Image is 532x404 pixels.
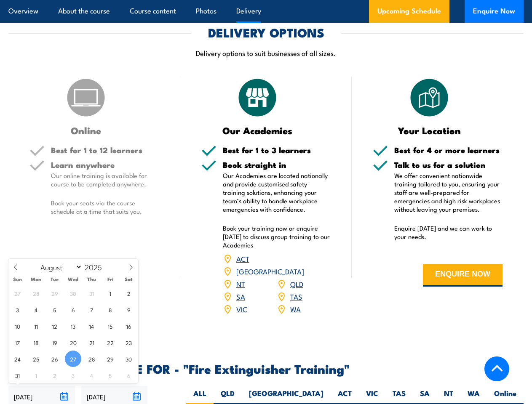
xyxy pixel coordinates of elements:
[120,285,137,301] span: August 2, 2025
[8,363,524,374] h2: UPCOMING SCHEDULE FOR - "Fire Extinguisher Training"
[9,334,26,351] span: August 17, 2025
[9,301,26,318] span: August 3, 2025
[64,276,83,282] span: Wed
[28,367,44,383] span: September 1, 2025
[102,351,118,367] span: August 29, 2025
[290,304,301,314] a: WA
[208,27,324,37] h2: DELIVERY OPTIONS
[51,171,159,188] p: Our online training is available for course to be completed anywhere.
[102,301,118,318] span: August 8, 2025
[51,146,159,154] h5: Best for 1 to 12 learners
[65,301,81,318] span: August 6, 2025
[102,334,118,351] span: August 22, 2025
[82,262,110,272] input: Year
[8,48,524,58] p: Delivery options to suit businesses of all sizes.
[223,146,331,154] h5: Best for 1 to 3 learners
[120,367,137,383] span: September 6, 2025
[37,261,83,272] select: Month
[223,171,331,213] p: Our Academies are located nationally and provide customised safety training solutions, enhancing ...
[120,318,137,334] span: August 16, 2025
[8,276,27,282] span: Sun
[394,146,503,154] h5: Best for 4 or more learners
[9,367,26,383] span: August 31, 2025
[101,276,120,282] span: Fri
[373,125,486,135] h3: Your Location
[394,171,503,213] p: We offer convenient nationwide training tailored to you, ensuring your staff are well-prepared fo...
[102,367,118,383] span: September 5, 2025
[9,285,26,301] span: July 27, 2025
[46,318,63,334] span: August 12, 2025
[29,125,142,135] h3: Online
[236,266,304,276] a: [GEOGRAPHIC_DATA]
[201,125,314,135] h3: Our Academies
[102,318,118,334] span: August 15, 2025
[236,279,245,289] a: NT
[83,301,100,318] span: August 7, 2025
[394,161,503,169] h5: Talk to us for a solution
[236,304,247,314] a: VIC
[51,199,159,215] p: Book your seats via the course schedule at a time that suits you.
[290,291,302,301] a: TAS
[83,334,100,351] span: August 21, 2025
[394,224,503,241] p: Enquire [DATE] and we can work to your needs.
[223,161,331,169] h5: Book straight in
[46,334,63,351] span: August 19, 2025
[290,279,303,289] a: QLD
[236,291,245,301] a: SA
[28,301,44,318] span: August 4, 2025
[102,285,118,301] span: August 1, 2025
[236,253,249,263] a: ACT
[223,224,331,249] p: Book your training now or enquire [DATE] to discuss group training to our Academies
[46,351,63,367] span: August 26, 2025
[120,301,137,318] span: August 9, 2025
[9,351,26,367] span: August 24, 2025
[28,318,44,334] span: August 11, 2025
[65,334,81,351] span: August 20, 2025
[83,318,100,334] span: August 14, 2025
[45,276,64,282] span: Tue
[51,161,159,169] h5: Learn anywhere
[28,285,44,301] span: July 28, 2025
[46,367,63,383] span: September 2, 2025
[120,334,137,351] span: August 23, 2025
[83,367,100,383] span: September 4, 2025
[28,351,44,367] span: August 25, 2025
[46,285,63,301] span: July 29, 2025
[65,351,81,367] span: August 27, 2025
[120,276,138,282] span: Sat
[83,351,100,367] span: August 28, 2025
[83,276,101,282] span: Thu
[27,276,45,282] span: Mon
[28,334,44,351] span: August 18, 2025
[65,367,81,383] span: September 3, 2025
[65,285,81,301] span: July 30, 2025
[65,318,81,334] span: August 13, 2025
[9,318,26,334] span: August 10, 2025
[423,264,503,287] button: ENQUIRE NOW
[46,301,63,318] span: August 5, 2025
[120,351,137,367] span: August 30, 2025
[83,285,100,301] span: July 31, 2025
